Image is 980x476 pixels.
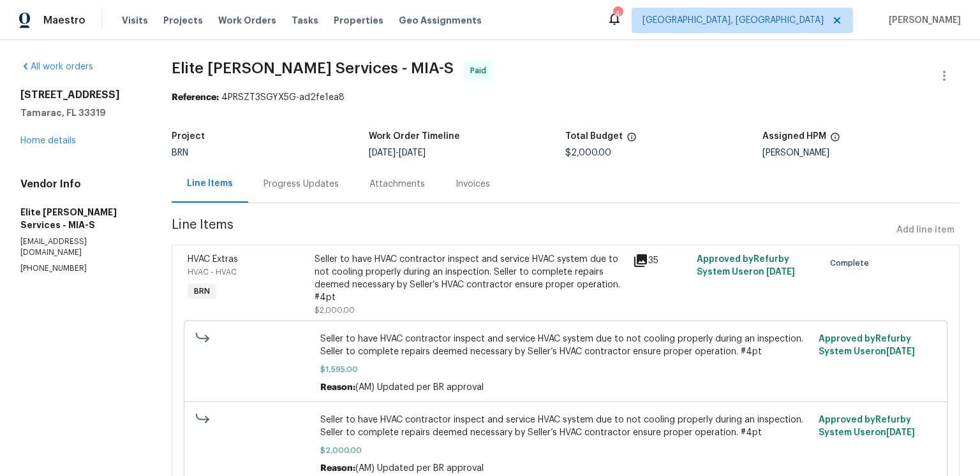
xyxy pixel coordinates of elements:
[292,16,318,25] span: Tasks
[172,148,188,157] span: BRN
[172,93,219,102] b: Reference:
[320,383,355,392] span: Reason:
[369,132,460,141] h5: Work Order Timeline
[819,335,915,356] span: Approved by Refurby System User on
[20,106,141,119] h5: Tamarac, FL 33319
[886,347,915,356] span: [DATE]
[762,148,960,157] div: [PERSON_NAME]
[188,268,237,276] span: HVAC - HVAC
[172,219,891,242] span: Line Items
[188,255,238,264] span: HVAC Extras
[369,148,426,157] span: -
[320,444,811,457] span: $2,000.00
[355,464,484,473] span: (AM) Updated per BR approval
[830,132,840,148] span: The hpm assigned to this work order.
[20,136,76,145] a: Home details
[20,178,141,191] h4: Vendor Info
[172,61,454,76] span: Elite [PERSON_NAME] Services - MIA-S
[320,333,811,358] span: Seller to have HVAC contractor inspect and service HVAC system due to not cooling properly during...
[565,148,611,157] span: $2,000.00
[163,14,203,27] span: Projects
[627,132,637,148] span: The total cost of line items that have been proposed by Opendoor. This sum includes line items th...
[172,91,960,104] div: 4PRSZT3SGYX5G-ad2fe1ea8
[320,363,811,376] span: $1,595.00
[766,268,795,277] span: [DATE]
[172,132,205,141] h5: Project
[20,206,141,231] h5: Elite [PERSON_NAME] Services - MIA-S
[320,464,355,473] span: Reason:
[565,132,623,141] h5: Total Budget
[20,236,141,258] p: [EMAIL_ADDRESS][DOMAIN_NAME]
[762,132,826,141] h5: Assigned HPM
[399,14,482,27] span: Geo Assignments
[218,14,276,27] span: Work Orders
[613,8,622,20] div: 4
[369,178,425,191] div: Attachments
[819,415,915,437] span: Approved by Refurby System User on
[315,253,625,304] div: Seller to have HVAC contractor inspect and service HVAC system due to not cooling properly during...
[886,428,915,437] span: [DATE]
[187,177,233,190] div: Line Items
[355,383,484,392] span: (AM) Updated per BR approval
[369,148,396,157] span: [DATE]
[334,14,383,27] span: Properties
[122,14,148,27] span: Visits
[642,14,824,27] span: [GEOGRAPHIC_DATA], [GEOGRAPHIC_DATA]
[399,148,426,157] span: [DATE]
[20,62,93,71] a: All work orders
[189,285,215,298] span: BRN
[470,64,491,77] span: Paid
[20,263,141,274] p: [PHONE_NUMBER]
[43,14,85,27] span: Maestro
[264,178,339,191] div: Progress Updates
[456,178,490,191] div: Invoices
[884,14,961,27] span: [PERSON_NAME]
[320,414,811,439] span: Seller to have HVAC contractor inspect and service HVAC system due to not cooling properly during...
[830,257,874,270] span: Complete
[633,253,689,268] div: 35
[20,89,141,101] h2: [STREET_ADDRESS]
[697,255,795,277] span: Approved by Refurby System User on
[315,307,355,314] span: $2,000.00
